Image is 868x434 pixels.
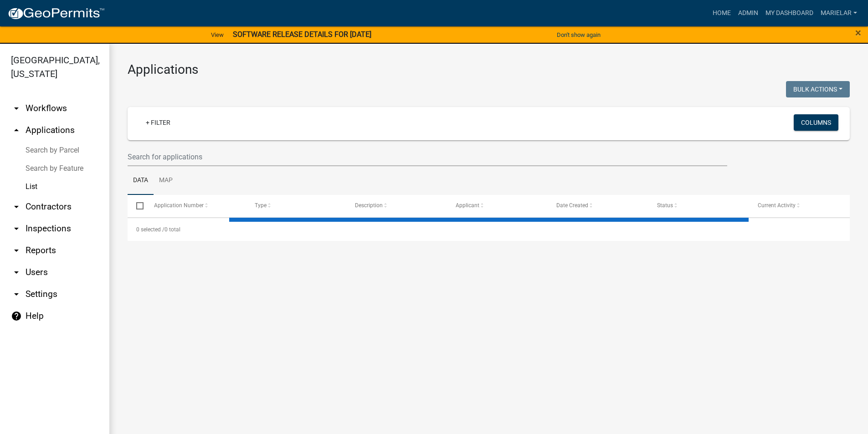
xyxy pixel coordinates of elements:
[145,195,246,217] datatable-header-cell: Application Number
[786,81,850,97] button: Bulk Actions
[456,202,479,209] span: Applicant
[128,195,145,217] datatable-header-cell: Select
[346,195,447,217] datatable-header-cell: Description
[128,218,850,241] div: 0 total
[11,103,22,114] i: arrow_drop_down
[233,30,371,39] strong: SOFTWARE RELEASE DETAILS FOR [DATE]
[648,195,749,217] datatable-header-cell: Status
[128,166,154,195] a: Data
[11,311,22,322] i: help
[758,202,796,209] span: Current Activity
[548,195,648,217] datatable-header-cell: Date Created
[139,114,178,131] a: + Filter
[734,5,762,22] a: Admin
[11,245,22,256] i: arrow_drop_down
[207,27,227,42] a: View
[128,148,727,166] input: Search for applications
[355,202,383,209] span: Description
[154,166,178,195] a: Map
[556,202,588,209] span: Date Created
[553,27,604,42] button: Don't show again
[447,195,548,217] datatable-header-cell: Applicant
[855,26,861,39] span: ×
[794,114,838,131] button: Columns
[136,226,164,233] span: 0 selected /
[657,202,673,209] span: Status
[855,27,861,38] button: Close
[11,201,22,212] i: arrow_drop_down
[128,62,850,77] h3: Applications
[817,5,861,22] a: marielar
[11,267,22,278] i: arrow_drop_down
[255,202,267,209] span: Type
[709,5,734,22] a: Home
[246,195,346,217] datatable-header-cell: Type
[11,289,22,300] i: arrow_drop_down
[11,223,22,234] i: arrow_drop_down
[154,202,204,209] span: Application Number
[762,5,817,22] a: My Dashboard
[749,195,850,217] datatable-header-cell: Current Activity
[11,125,22,136] i: arrow_drop_up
